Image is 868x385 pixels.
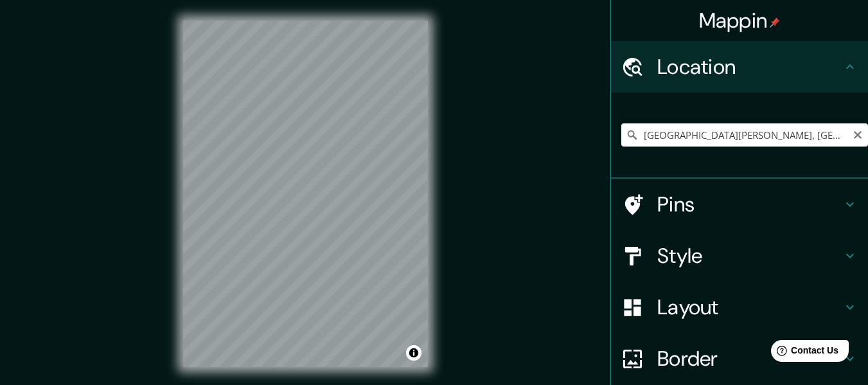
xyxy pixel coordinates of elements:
div: Border [611,333,868,384]
canvas: Map [183,21,428,367]
div: Layout [611,282,868,333]
div: Location [611,41,868,93]
iframe: Help widget launcher [754,335,854,371]
img: pin-icon.png [770,17,780,28]
button: Clear [853,128,863,140]
div: Style [611,230,868,282]
button: Toggle attribution [406,345,421,361]
h4: Style [657,243,842,269]
div: Pins [611,179,868,230]
h4: Mappin [699,8,781,33]
input: Pick your city or area [621,123,868,147]
h4: Location [657,54,842,80]
h4: Border [657,346,842,372]
h4: Pins [657,192,842,217]
h4: Layout [657,294,842,320]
